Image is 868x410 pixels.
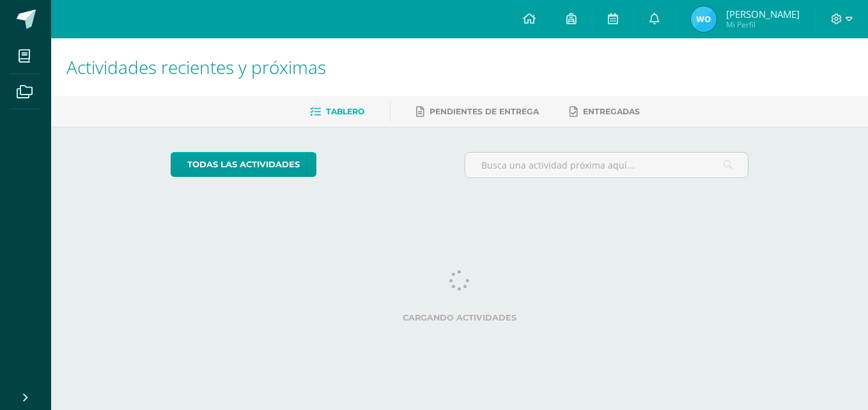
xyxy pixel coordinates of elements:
[570,102,640,122] a: Entregadas
[310,102,364,122] a: Tablero
[171,152,316,177] a: todas las Actividades
[691,6,717,32] img: d7b286a0a9c1c5cade6b783071045946.png
[726,8,800,20] span: [PERSON_NAME]
[326,107,364,116] span: Tablero
[171,313,749,323] label: Cargando actividades
[416,102,539,122] a: Pendientes de entrega
[583,107,640,116] span: Entregadas
[430,107,539,116] span: Pendientes de entrega
[726,19,800,30] span: Mi Perfil
[66,55,326,79] span: Actividades recientes y próximas
[465,153,748,178] input: Busca una actividad próxima aquí...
